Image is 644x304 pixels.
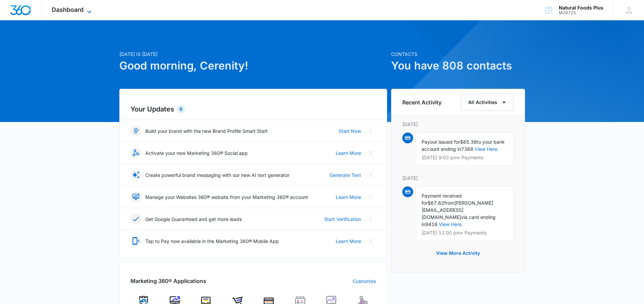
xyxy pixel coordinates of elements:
a: Generate Text [330,171,361,179]
button: Close [365,214,376,224]
span: [EMAIL_ADDRESS][DOMAIN_NAME] [422,207,463,220]
p: Tap to Pay now available in the Marketing 360® Mobile App [145,238,279,245]
p: Contacts [391,50,525,58]
span: 9416. [425,221,439,227]
button: Close [365,147,376,158]
div: 6 [177,105,185,113]
a: Customize [353,278,376,285]
button: All Activities [461,94,514,111]
a: Start Verification [324,216,361,223]
span: Payout issued for [422,139,460,145]
a: Start Now [339,127,361,135]
span: $67.62 [428,200,444,206]
p: Get Google Guaranteed and get more leads [145,216,242,223]
span: from [444,200,454,206]
span: [PERSON_NAME] [454,200,493,206]
h1: Good morning, Cerenity! [119,58,387,74]
h6: Recent Activity [402,98,442,106]
h2: Marketing 360® Applications [130,277,206,285]
h2: Your Updates [130,104,376,114]
button: Close [365,236,376,246]
span: Dashboard [52,6,84,13]
p: [DATE] 12:00 pm • Payments [422,230,508,235]
button: Close [365,169,376,180]
p: [DATE] [402,121,514,128]
p: [DATE] [402,175,514,182]
p: [DATE] 9:03 pm • Payments [422,155,508,160]
span: 7368. [461,146,475,152]
div: account id [559,11,603,15]
a: Learn More [336,238,361,245]
a: View Here. [475,146,499,152]
button: Close [365,191,376,202]
a: Learn More [336,149,361,157]
a: View Here. [439,221,463,227]
h1: You have 808 contacts [391,58,525,74]
p: Create powerful brand messaging with our new AI text generator [145,171,289,179]
p: Activate your new Marketing 360® Social app [145,149,248,157]
p: Manage your Websites 360® website from your Marketing 360® account [145,194,308,201]
button: View More Activity [429,245,487,261]
a: Learn More [336,194,361,201]
span: Payment received for [422,193,462,206]
p: Build your brand with the new Brand Profile Smart Start [145,127,268,135]
p: [DATE] is [DATE] [119,50,387,58]
span: $65.36 [460,139,477,145]
div: account name [559,5,603,11]
button: Close [365,125,376,136]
